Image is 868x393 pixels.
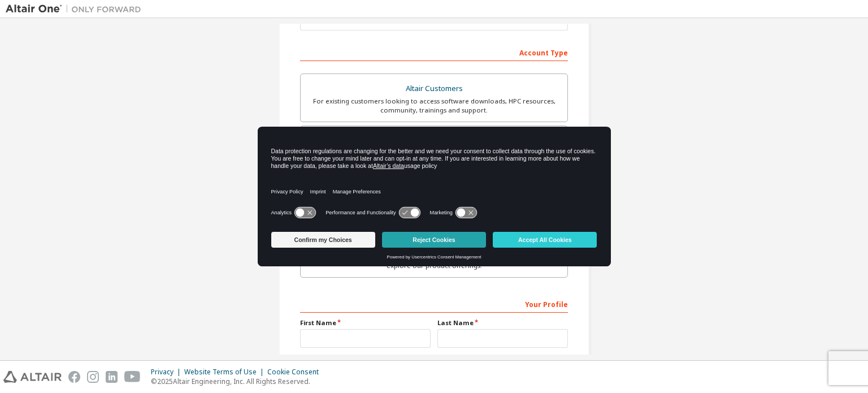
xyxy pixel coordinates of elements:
[300,43,568,61] div: Account Type
[300,318,431,327] label: First Name
[106,371,118,383] img: linkedin.svg
[300,295,568,313] div: Your Profile
[151,368,184,377] div: Privacy
[307,81,561,97] div: Altair Customers
[184,368,267,377] div: Website Terms of Use
[6,3,147,15] img: Altair One
[87,371,99,383] img: instagram.svg
[124,371,141,383] img: youtube.svg
[3,371,62,383] img: altair_logo.svg
[68,371,80,383] img: facebook.svg
[151,377,325,386] p: © 2025 Altair Engineering, Inc. All Rights Reserved.
[437,318,568,327] label: Last Name
[267,368,325,377] div: Cookie Consent
[307,97,561,115] div: For existing customers looking to access software downloads, HPC resources, community, trainings ...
